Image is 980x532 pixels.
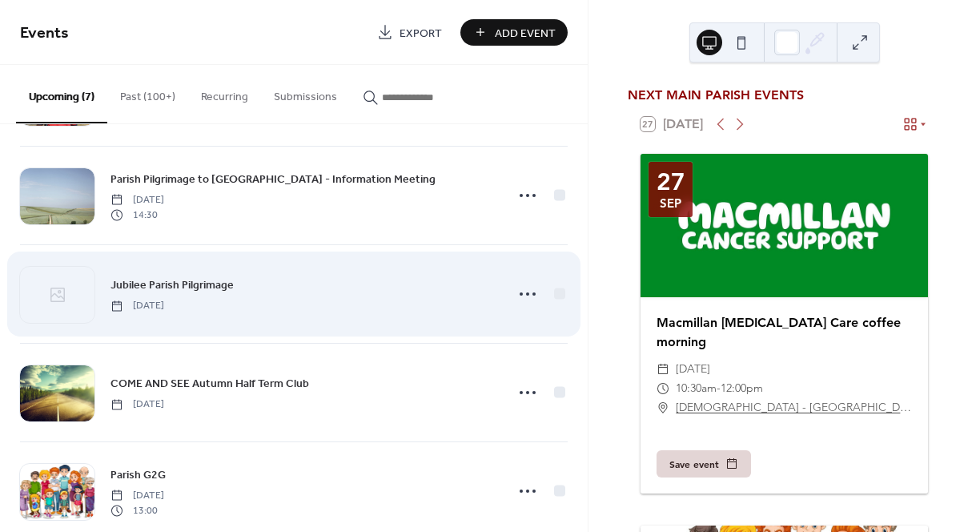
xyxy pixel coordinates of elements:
[110,374,309,393] a: COME AND SEE Autumn Half Term Club
[110,276,234,294] a: Jubilee Parish Pilgrimage
[657,170,685,194] div: 27
[110,208,164,222] span: 14:30
[188,65,261,122] button: Recurring
[721,379,763,398] span: 12:00pm
[110,465,166,484] a: Parish G2G
[20,18,69,49] span: Events
[110,170,436,188] a: Parish Pilgrimage to [GEOGRAPHIC_DATA] - Information Meeting
[110,193,164,208] span: [DATE]
[657,450,751,478] button: Save event
[110,376,309,393] span: COME AND SEE Autumn Half Term Club
[16,65,107,123] button: Upcoming (7)
[107,65,188,122] button: Past (100+)
[110,489,164,503] span: [DATE]
[657,379,669,398] div: ​
[657,398,669,417] div: ​
[641,313,928,352] div: Macmillan [MEDICAL_DATA] Care coffee morning
[460,19,568,46] button: Add Event
[676,360,710,379] span: [DATE]
[495,25,556,42] span: Add Event
[657,360,669,379] div: ​
[365,19,454,46] a: Export
[676,398,912,417] a: [DEMOGRAPHIC_DATA] - [GEOGRAPHIC_DATA]
[628,86,941,105] div: NEXT MAIN PARISH EVENTS
[676,379,717,398] span: 10:30am
[110,299,164,313] span: [DATE]
[110,503,164,518] span: 13:00
[110,277,234,294] span: Jubilee Parish Pilgrimage
[660,197,681,209] div: Sep
[110,467,166,484] span: Parish G2G
[261,65,350,122] button: Submissions
[717,379,721,398] span: -
[110,397,164,412] span: [DATE]
[110,171,436,188] span: Parish Pilgrimage to [GEOGRAPHIC_DATA] - Information Meeting
[400,25,442,42] span: Export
